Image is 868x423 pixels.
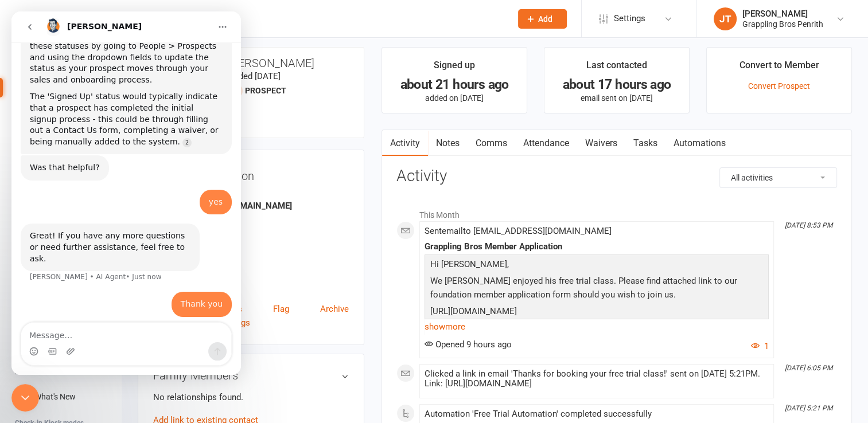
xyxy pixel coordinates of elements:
p: Hi [PERSON_NAME], [427,257,766,274]
div: yes [197,185,211,197]
h3: Family Members [153,369,349,382]
div: Location [155,283,349,294]
div: Was that helpful? [18,151,88,162]
a: Activity [382,130,428,156]
button: 1 [751,339,769,353]
i: [DATE] 6:05 PM [785,364,832,372]
div: Toby says… [9,212,220,280]
iframe: Intercom live chat [11,384,39,412]
div: Convert to Member [739,58,819,79]
a: Waivers [577,130,625,156]
div: Clicked a link in email 'Thanks for booking your free trial class!' sent on [DATE] 5:21PM. Link: ... [425,369,769,389]
h3: Contact information [153,165,349,182]
div: What's New [34,392,76,401]
button: Send a message… [197,331,215,349]
div: The 'Signed Up' status would typically indicate that a prospect has completed the initial signup ... [18,80,211,136]
div: Grappling Bros Member Application [425,242,769,252]
div: Thank you [169,287,211,299]
snap: prospect [245,86,286,95]
strong: [EMAIL_ADDRESS][DOMAIN_NAME] [155,201,349,211]
li: This Month [396,203,837,221]
a: Source reference 144659: [171,127,180,136]
div: Date of Birth [155,260,349,271]
div: Signed up [434,58,475,79]
p: added on [DATE] [392,93,516,103]
button: Emoji picker [18,335,27,344]
div: Address [155,237,349,248]
p: No relationships found. [153,390,349,404]
div: Toby says… [9,144,220,178]
a: Convert Prospect [748,81,810,91]
div: [PERSON_NAME] • AI Agent • Just now [18,262,150,269]
a: Archive [320,302,349,316]
a: Comms [468,130,515,156]
div: Grappling Bros Penrith [742,19,823,29]
h3: [PERSON_NAME] [147,57,355,69]
a: Flag [273,302,289,316]
a: Automations [665,130,734,156]
span: Sent email to [EMAIL_ADDRESS][DOMAIN_NAME] [425,226,612,236]
div: Great! If you have any more questions or need further assistance, feel free to ask.[PERSON_NAME] ... [9,212,188,260]
i: [DATE] 5:21 PM [785,404,832,412]
textarea: Message… [10,311,220,331]
div: Was that helpful? [9,144,98,169]
div: Jelena says… [9,280,220,319]
div: Great! If you have any more questions or need further assistance, feel free to ask. [18,219,179,253]
div: Last contacted [586,58,647,79]
a: What's New [15,384,121,410]
button: Add [518,9,567,29]
time: Added [DATE] [228,71,281,81]
iframe: Intercom live chat [11,11,241,375]
h3: Activity [396,167,837,185]
a: show more [425,319,769,335]
a: Notes [428,130,468,156]
div: Automation 'Free Trial Automation' completed successfully [425,409,769,419]
a: Attendance [515,130,577,156]
div: Mobile Number [155,214,349,225]
div: Email [155,191,349,202]
div: [PERSON_NAME] [742,9,823,19]
p: email sent on [DATE] [555,93,679,103]
span: Add [538,14,552,23]
i: [DATE] 8:53 PM [785,221,832,229]
input: Search... [151,11,503,27]
span: Settings [614,6,645,32]
strong: 0412795461 [155,224,349,234]
span: Opened 9 hours ago [425,339,512,350]
strong: - [155,270,349,280]
p: We [PERSON_NAME] enjoyed his free trial class. Please find attached link to our foundation member... [427,274,766,304]
button: Gif picker [36,335,45,344]
div: about 17 hours ago [555,79,679,91]
a: Tasks [625,130,665,156]
p: [URL][DOMAIN_NAME] [427,304,766,321]
div: yes [188,178,220,203]
div: Thank you [160,280,220,305]
div: about 21 hours ago [392,79,516,91]
button: Upload attachment [55,335,64,344]
div: Jelena says… [9,178,220,213]
strong: - [155,247,349,257]
div: JT [714,7,737,30]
